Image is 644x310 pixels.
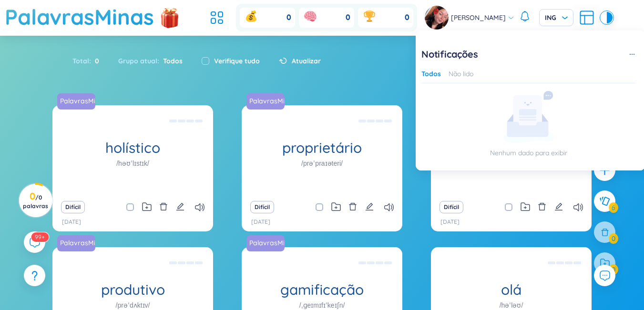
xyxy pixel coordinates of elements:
[30,190,35,202] font: 0
[538,202,546,211] span: excluir
[160,3,179,31] img: flashSalesIcon.a7f4f837.png
[282,139,362,157] font: proprietário
[250,201,274,213] button: Difícil
[405,12,409,23] font: 0
[61,201,84,213] button: Difícil
[157,57,159,65] font: :
[214,57,260,65] font: Verifique tudo
[449,69,473,79] button: Não lido
[62,218,81,225] font: [DATE]
[23,202,48,210] font: palavras
[346,12,350,23] font: 0
[348,202,357,211] span: excluir
[554,202,563,211] span: editar
[299,301,345,309] font: /ˌɡeɪmɪfɪˈkeɪʃn/
[490,149,567,157] font: Nenhum dado para exibir
[365,202,374,211] span: editar
[500,301,523,309] font: /həˈləʊ/
[545,13,568,22] span: ING
[159,200,168,214] button: excluir
[101,280,165,299] font: produtivo
[60,239,107,247] font: PalavrasMinas
[286,12,291,23] font: 0
[35,194,39,201] font: /
[280,280,364,299] font: gamificação
[501,280,521,299] font: olá
[246,235,288,251] a: PalavrasMinas
[255,203,269,210] font: Difícil
[105,139,160,157] font: holístico
[116,160,149,167] font: /həʊˈlɪstɪk/
[118,57,157,65] font: Grupo atual
[421,70,441,78] font: Todos
[163,57,183,65] font: Todos
[444,203,459,210] font: Difícil
[57,93,99,110] a: PalavrasMinas
[440,218,460,225] font: [DATE]
[251,218,270,225] font: [DATE]
[301,160,343,167] font: /prəˈpraɪəteri/
[95,57,99,65] font: 0
[421,69,441,79] button: Todos
[60,97,107,105] font: PalavrasMinas
[249,97,296,105] font: PalavrasMinas
[365,200,374,214] button: editar
[39,194,42,201] font: 0
[440,201,463,213] button: Difícil
[159,202,168,211] span: excluir
[89,57,91,65] font: :
[545,13,556,22] font: ING
[538,200,546,214] button: excluir
[176,202,184,211] span: editar
[249,239,296,247] font: PalavrasMinas
[5,3,154,30] font: PalavrasMinas
[65,203,80,210] font: Difícil
[451,13,506,22] font: [PERSON_NAME]
[554,200,563,214] button: editar
[425,6,451,30] a: avatar
[292,57,321,65] font: Atualizar
[348,200,357,214] button: excluir
[35,233,45,240] font: 99+
[425,6,449,30] img: avatar
[176,200,184,214] button: editar
[72,57,89,65] font: Total
[421,48,478,60] font: Notificações
[116,301,150,309] font: /prəˈdʌktɪv/
[449,70,473,78] font: Não lido
[31,232,49,242] sup: 577
[57,235,99,251] a: PalavrasMinas
[246,93,288,110] a: PalavrasMinas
